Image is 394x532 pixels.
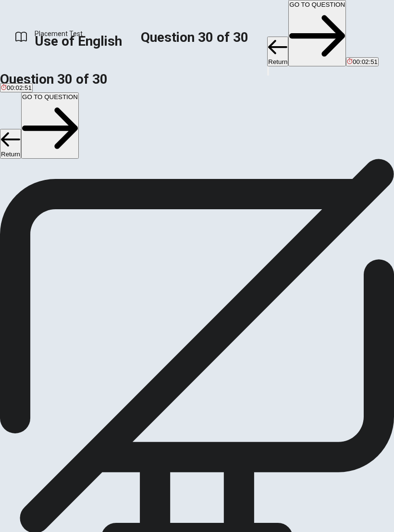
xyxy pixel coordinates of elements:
span: Placement Test [35,30,122,38]
span: 00:02:51 [353,58,378,65]
h1: Use of English [35,38,122,45]
button: 00:02:51 [346,57,379,66]
span: 00:02:51 [7,84,32,91]
h1: Question 30 of 30 [141,34,248,41]
button: Return [267,37,288,66]
button: GO TO QUESTION [21,92,79,159]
